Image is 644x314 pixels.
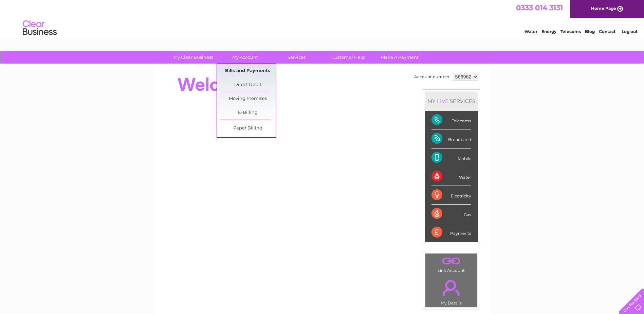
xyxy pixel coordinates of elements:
[599,29,615,34] a: Contact
[425,274,478,308] td: My Details
[320,51,376,64] a: Customer Help
[165,51,221,64] a: My Clear Business
[220,92,276,106] a: Moving Premises
[427,255,476,267] a: .
[425,253,478,275] td: Link Account
[431,205,471,223] div: Gas
[431,223,471,242] div: Payments
[436,98,450,104] div: LIVE
[162,4,483,33] div: Clear Business is a trading name of Verastar Limited (registered in [GEOGRAPHIC_DATA] No. 3667643...
[217,51,273,64] a: My Account
[372,51,428,64] a: Make A Payment
[220,78,276,92] a: Direct Debit
[541,29,556,34] a: Energy
[220,122,276,135] a: Paper Billing
[269,51,325,64] a: Services
[431,186,471,205] div: Electricity
[431,167,471,186] div: Water
[525,29,537,34] a: Water
[622,29,638,34] a: Log out
[220,64,276,78] a: Bills and Payments
[22,18,57,38] img: logo.png
[220,106,276,120] a: E-Billing
[431,129,471,148] div: Broadband
[425,91,478,111] div: MY SERVICES
[431,149,471,167] div: Mobile
[412,71,451,83] td: Account number
[585,29,595,34] a: Blog
[560,29,581,34] a: Telecoms
[427,276,476,300] a: .
[516,3,563,12] a: 0333 014 3131
[431,111,471,129] div: Telecoms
